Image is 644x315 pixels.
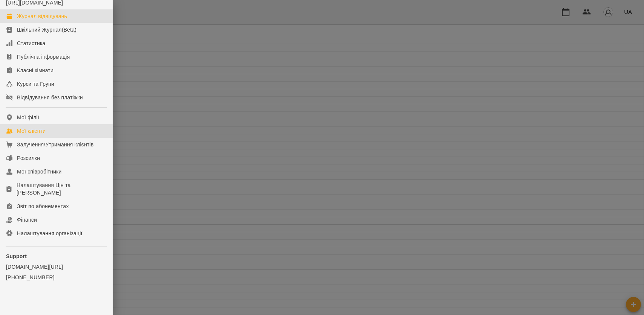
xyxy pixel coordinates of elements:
[17,141,94,148] div: Залучення/Утримання клієнтів
[6,263,107,271] a: [DOMAIN_NAME][URL]
[17,230,82,237] div: Налаштування організації
[17,80,54,88] div: Курси та Групи
[17,94,83,101] div: Відвідування без платіжки
[17,181,107,196] div: Налаштування Цін та [PERSON_NAME]
[17,127,46,135] div: Мої клієнти
[17,40,46,47] div: Статистика
[17,202,69,210] div: Звіт по абонементах
[6,274,107,281] a: [PHONE_NUMBER]
[17,26,76,33] div: Шкільний Журнал(Beta)
[17,67,53,74] div: Класні кімнати
[17,168,62,175] div: Мої співробітники
[17,114,39,121] div: Мої філії
[17,154,40,162] div: Розсилки
[17,53,70,61] div: Публічна інформація
[6,253,107,260] p: Support
[17,216,37,224] div: Фінанси
[17,12,67,20] div: Журнал відвідувань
